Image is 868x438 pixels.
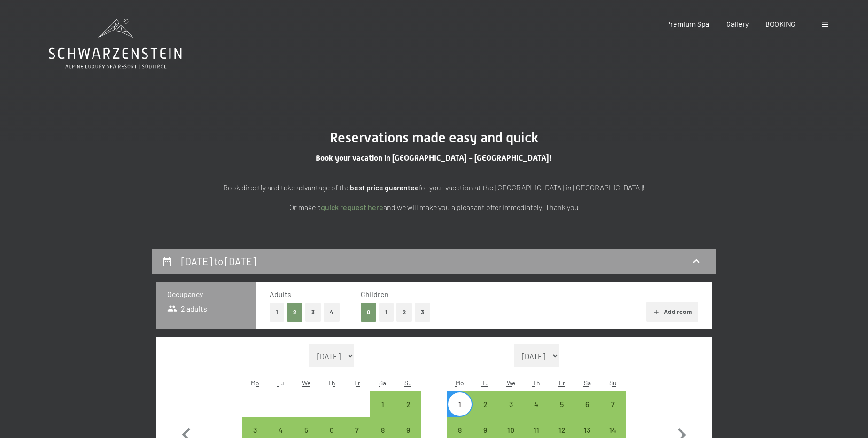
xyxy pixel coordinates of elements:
[473,391,498,417] div: Arrival possible
[525,400,548,424] div: 4
[305,303,321,322] button: 3
[524,391,549,417] div: Thu Dec 04 2025
[415,303,430,322] button: 3
[330,129,538,146] span: Reservations made easy and quick
[559,379,565,387] abbr: Friday
[600,391,626,417] div: Sun Dec 07 2025
[726,19,749,28] a: Gallery
[404,379,412,387] abbr: Sunday
[361,303,376,322] button: 0
[277,379,284,387] abbr: Tuesday
[473,400,497,424] div: 2
[396,303,412,322] button: 2
[549,391,574,417] div: Fri Dec 05 2025
[370,391,395,417] div: Sat Nov 01 2025
[316,153,552,163] span: Book your vacation in [GEOGRAPHIC_DATA] - [GEOGRAPHIC_DATA]!
[199,201,669,213] p: Or make a and we will make you a pleasant offer immediately. Thank you
[584,379,591,387] abbr: Saturday
[371,400,395,424] div: 1
[524,391,549,417] div: Arrival possible
[270,303,284,322] button: 1
[447,391,473,417] div: Mon Dec 01 2025
[199,181,669,194] p: Book directly and take advantage of the for your vacation at the [GEOGRAPHIC_DATA] in [GEOGRAPHIC...
[361,289,389,298] span: Children
[574,391,600,417] div: Arrival possible
[447,391,473,417] div: Arrival possible
[167,304,207,314] span: 2 adults
[575,400,599,424] div: 6
[379,303,394,322] button: 1
[287,303,302,322] button: 2
[302,379,310,387] abbr: Wednesday
[395,391,421,417] div: Arrival possible
[765,19,796,28] a: BOOKING
[473,391,498,417] div: Tue Dec 02 2025
[533,379,540,387] abbr: Thursday
[251,379,259,387] abbr: Monday
[498,391,523,417] div: Arrival possible
[270,289,291,298] span: Adults
[395,391,421,417] div: Sun Nov 02 2025
[350,183,419,192] strong: best price guarantee
[550,400,573,424] div: 5
[666,19,709,28] a: Premium Spa
[574,391,600,417] div: Sat Dec 06 2025
[601,400,625,424] div: 7
[549,391,574,417] div: Arrival possible
[600,391,626,417] div: Arrival possible
[181,255,256,267] h2: [DATE] to [DATE]
[498,391,523,417] div: Wed Dec 03 2025
[448,400,472,424] div: 1
[328,379,335,387] abbr: Thursday
[482,379,489,387] abbr: Tuesday
[167,289,245,299] h3: Occupancy
[499,400,522,424] div: 3
[456,379,464,387] abbr: Monday
[354,379,360,387] abbr: Friday
[370,391,395,417] div: Arrival possible
[321,203,383,211] a: quick request here
[379,379,386,387] abbr: Saturday
[646,302,698,322] button: Add room
[324,303,340,322] button: 4
[507,379,515,387] abbr: Wednesday
[396,400,420,424] div: 2
[609,379,617,387] abbr: Sunday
